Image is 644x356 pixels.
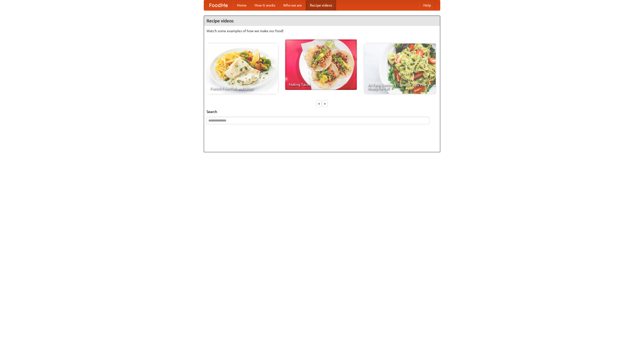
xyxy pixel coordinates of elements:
[233,0,251,10] a: Home
[368,83,432,90] span: An Easy, Summery Tomato Pasta That's Ready for Fall
[204,16,440,26] h4: Recipe videos
[210,87,274,90] span: French Fries Fish and Chips
[306,0,336,10] a: Recipe videos
[419,0,435,10] a: Help
[207,109,437,114] h5: Search
[364,44,436,94] a: An Easy, Summery Tomato Pasta That's Ready for Fall
[251,0,279,10] a: How it works
[204,0,233,10] a: FoodMe
[323,100,327,107] div: »
[317,100,321,107] div: «
[207,28,437,33] p: Watch some examples of how we make our food!
[279,0,306,10] a: Who we are
[285,39,357,90] a: Making Tacos
[207,44,278,94] a: French Fries Fish and Chips
[289,83,353,86] span: Making Tacos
